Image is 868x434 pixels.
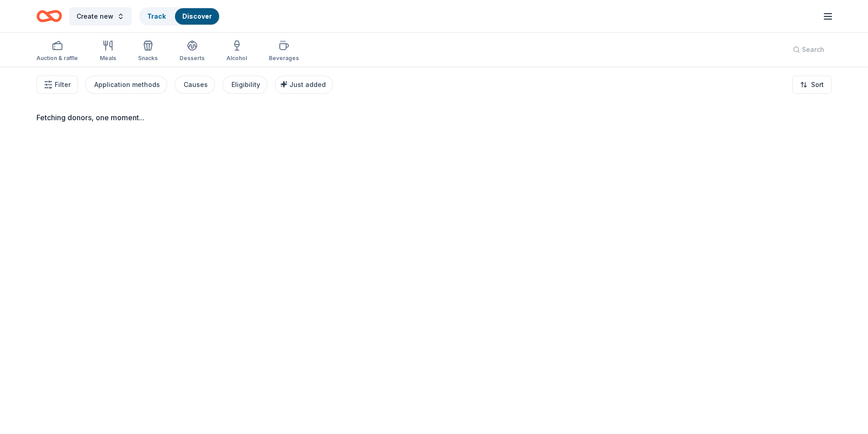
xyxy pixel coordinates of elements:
[226,55,247,62] div: Alcohol
[77,11,113,22] span: Create new
[180,36,205,66] button: Desserts
[139,7,220,26] button: TrackDiscover
[289,81,326,88] span: Just added
[36,36,78,66] button: Auction & raffle
[36,5,62,27] a: Home
[222,76,267,94] button: Eligibility
[55,79,71,90] span: Filter
[100,55,116,62] div: Meals
[36,76,78,94] button: Filter
[175,76,215,94] button: Causes
[811,79,824,90] span: Sort
[269,55,299,62] div: Beverages
[269,36,299,66] button: Beverages
[138,55,158,62] div: Snacks
[85,76,167,94] button: Application methods
[138,36,158,66] button: Snacks
[180,55,205,62] div: Desserts
[36,112,832,123] div: Fetching donors, one moment...
[182,12,212,20] a: Discover
[100,36,116,66] button: Meals
[36,55,78,62] div: Auction & raffle
[184,79,208,90] div: Causes
[226,36,247,66] button: Alcohol
[94,79,160,90] div: Application methods
[69,7,132,26] button: Create new
[792,76,832,94] button: Sort
[147,12,166,20] a: Track
[231,79,260,90] div: Eligibility
[275,76,333,94] button: Just added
